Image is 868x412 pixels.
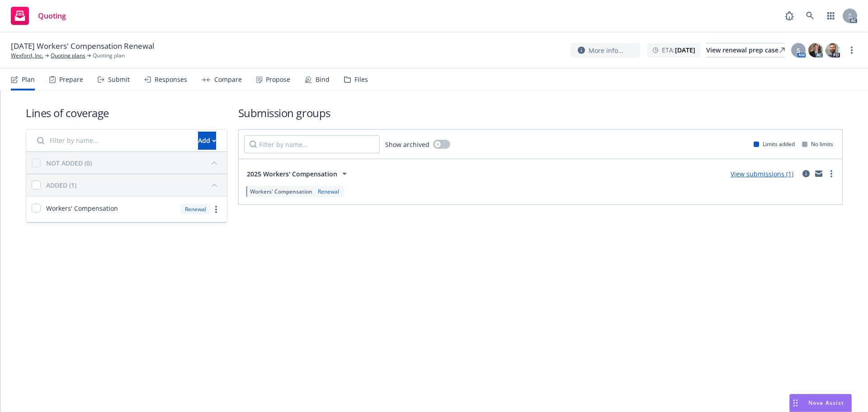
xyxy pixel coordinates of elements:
[706,43,785,57] div: View renewal prep case
[26,105,227,120] h1: Lines of coverage
[11,41,154,52] span: [DATE] Workers' Compensation Renewal
[93,52,125,60] span: Quoting plan
[266,76,290,83] div: Propose
[754,140,795,148] div: Limits added
[826,43,840,57] img: photo
[801,168,811,179] a: circleInformation
[808,399,844,407] span: Nova Assist
[46,180,76,190] div: ADDED (1)
[675,46,695,54] strong: [DATE]
[316,76,330,83] div: Bind
[822,7,840,25] a: Switch app
[32,132,193,150] input: Filter by name...
[7,3,70,28] a: Quoting
[826,168,837,179] a: more
[797,46,800,55] span: S
[846,45,857,56] a: more
[108,76,130,83] div: Submit
[11,52,43,60] a: Wexford, Inc.
[180,204,211,215] div: Renewal
[354,76,368,83] div: Files
[780,7,798,25] a: Report a Bug
[706,43,785,57] a: View renewal prep case
[22,76,35,83] div: Plan
[662,45,695,55] span: ETA :
[808,43,823,57] img: photo
[790,394,801,412] div: Drag to move
[801,7,819,25] a: Search
[46,204,118,213] span: Workers' Compensation
[46,158,92,168] div: NOT ADDED (0)
[211,204,222,215] a: more
[38,12,66,19] span: Quoting
[244,135,380,153] input: Filter by name...
[198,132,216,149] div: Add
[802,140,833,148] div: No limits
[198,132,216,150] button: Add
[250,188,312,195] span: Workers' Compensation
[789,394,852,412] button: Nova Assist
[59,76,83,83] div: Prepare
[589,46,623,55] span: More info...
[244,165,353,183] button: 2025 Workers' Compensation
[571,43,640,58] button: More info...
[731,170,793,178] a: View submissions (1)
[813,168,824,179] a: mail
[155,76,187,83] div: Responses
[46,178,222,192] button: ADDED (1)
[238,105,843,120] h1: Submission groups
[51,52,85,60] a: Quoting plans
[385,140,429,149] span: Show archived
[46,156,222,170] button: NOT ADDED (0)
[214,76,242,83] div: Compare
[316,188,341,195] div: Renewal
[247,169,337,179] span: 2025 Workers' Compensation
